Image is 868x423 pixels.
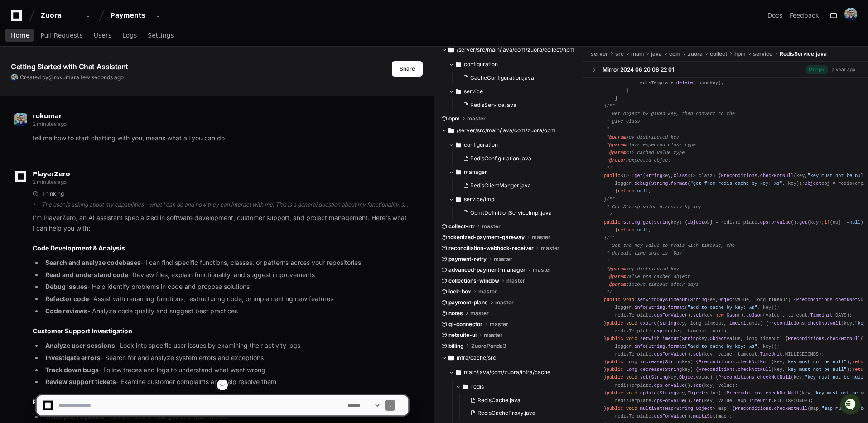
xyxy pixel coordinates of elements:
span: info [634,305,646,310]
span: advanced-payment-manager [448,266,526,274]
a: Users [94,25,111,46]
span: main [631,50,644,58]
span: format [668,305,685,310]
li: - Review files, explain functionality, and suggest improvements [43,270,408,280]
strong: Read and understand code [45,271,128,279]
div: Welcome [9,36,165,51]
span: infra/cache/src [457,354,496,361]
span: master [495,299,514,306]
span: String [648,305,665,310]
span: rokumar [33,112,62,120]
span: com [669,50,680,58]
a: Logs [122,25,137,46]
strong: Code reviews [45,307,87,315]
span: Preconditions [699,367,735,372]
li: - Analyze code quality and suggest best practices [43,306,408,317]
span: debug [657,72,671,78]
div: a year ago [832,66,855,73]
span: configuration [464,141,498,149]
span: String [654,220,671,225]
span: Object [710,336,727,341]
div: Zuora [41,11,80,20]
button: manager [448,165,577,179]
span: Object [718,297,735,303]
span: set [693,351,701,357]
span: "key must not be null" [785,367,847,372]
span: toJson [746,312,763,318]
button: service/impl [448,192,577,207]
span: lock-box [448,288,471,295]
span: format [693,72,710,78]
span: increase [640,359,662,365]
span: tokenized-payment-gateway [448,234,525,241]
span: Object [688,220,704,225]
div: Start new chat [31,67,149,77]
span: java [651,50,662,58]
span: collect-rtr [448,223,475,230]
img: 1756235613930-3d25f9e4-fa56-45dd-b3ad-e072dfbd1548 [9,67,25,84]
span: rokumar [54,74,76,81]
span: String [623,220,640,225]
span: Merged [806,65,828,74]
span: notes [448,310,463,317]
span: void [626,375,637,380]
li: - Look into specific user issues by examining their activity logs [43,341,408,351]
span: master [470,310,489,317]
span: master [506,277,525,284]
span: format [668,344,685,349]
a: Docs [767,11,782,20]
strong: Debug issues [45,283,87,290]
span: format [671,181,688,186]
span: Created by [20,74,124,81]
li: - Search for and analyze system errors and exceptions [43,353,408,363]
span: TimeUnit [810,312,833,318]
span: master [467,115,486,122]
span: main/java/com/zuora/infra/cache [464,369,550,376]
span: public [607,375,623,380]
button: /server/src/main/java/com/zuora/opm [441,123,577,138]
span: @param [609,150,626,155]
span: Long [626,359,637,365]
span: checkNotNull [757,375,791,380]
button: main/java/com/zuora/infra/cache [448,365,577,380]
span: master [478,288,497,295]
span: get [799,220,807,225]
a: Settings [148,25,174,46]
span: CacheConfiguration.java [470,74,534,82]
strong: Refactor code [45,295,89,303]
span: public [604,220,621,225]
span: service [464,88,483,95]
span: checkNotNull [807,321,841,326]
span: 2 minutes ago [33,178,67,185]
span: PlayerZero [33,171,70,177]
span: null [637,227,649,233]
span: netsuite-ui [448,332,477,339]
img: PlayerZero [9,9,27,27]
button: Zuora [37,7,95,24]
span: @param [609,135,626,140]
span: service/impl [464,196,496,203]
span: Pylon [90,95,110,102]
span: key, value [651,375,709,380]
span: /server/src/main/java/com/zuora/collect/hpm [457,46,574,53]
span: @param [609,142,626,148]
span: service [753,50,772,58]
span: String [682,336,699,341]
span: @param [609,282,626,287]
span: reconciliation-webhook-receiver [448,245,534,252]
span: opm [448,115,460,122]
button: OpmtDefinitionServiceImpl.java [459,207,571,219]
span: configuration [464,61,498,68]
svg: Directory [456,59,461,70]
button: RedisConfiguration.java [459,152,571,165]
span: Long [626,367,637,372]
span: @param [609,266,626,272]
span: public [607,336,623,341]
span: null [637,188,649,194]
span: Class [674,173,688,178]
span: /** * Get String value directly by key */ [593,197,701,217]
span: return [617,188,634,194]
span: String [665,367,682,372]
span: master [494,255,512,263]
